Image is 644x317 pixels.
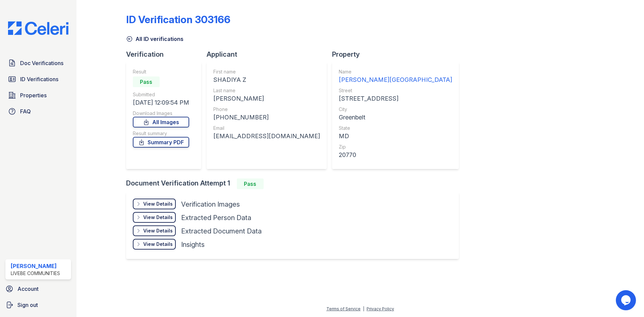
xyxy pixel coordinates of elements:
[237,178,264,189] div: Pass
[133,68,189,75] div: Result
[367,306,394,311] a: Privacy Policy
[143,214,173,221] div: View Details
[339,68,452,75] div: Name
[126,35,183,43] a: All ID verifications
[3,298,74,312] a: Sign out
[133,110,189,117] div: Download Images
[207,50,332,59] div: Applicant
[126,178,464,189] div: Document Verification Attempt 1
[126,13,230,25] div: ID Verification 303166
[339,94,452,103] div: [STREET_ADDRESS]
[363,306,364,311] div: |
[20,75,58,83] span: ID Verifications
[213,87,320,94] div: Last name
[11,262,60,270] div: [PERSON_NAME]
[616,290,637,310] iframe: chat widget
[213,68,320,75] div: First name
[17,301,38,309] span: Sign out
[339,106,452,113] div: City
[133,76,160,87] div: Pass
[181,213,251,222] div: Extracted Person Data
[133,137,189,148] a: Summary PDF
[213,131,320,141] div: [EMAIL_ADDRESS][DOMAIN_NAME]
[213,75,320,85] div: SHADIYA Z
[339,113,452,122] div: Greenbelt
[339,68,452,85] a: Name [PERSON_NAME][GEOGRAPHIC_DATA]
[126,50,207,59] div: Verification
[339,87,452,94] div: Street
[326,306,361,311] a: Terms of Service
[5,89,71,102] a: Properties
[143,227,173,234] div: View Details
[133,130,189,137] div: Result summary
[20,107,31,115] span: FAQ
[339,150,452,160] div: 20770
[213,113,320,122] div: [PHONE_NUMBER]
[143,241,173,248] div: View Details
[133,117,189,127] a: All Images
[17,285,39,293] span: Account
[213,94,320,103] div: [PERSON_NAME]
[339,144,452,150] div: Zip
[213,125,320,131] div: Email
[339,75,452,85] div: [PERSON_NAME][GEOGRAPHIC_DATA]
[181,200,240,209] div: Verification Images
[133,91,189,98] div: Submitted
[5,56,71,70] a: Doc Verifications
[5,105,71,118] a: FAQ
[332,50,464,59] div: Property
[133,98,189,107] div: [DATE] 12:09:54 PM
[143,201,173,207] div: View Details
[11,270,60,277] div: LiveBe Communities
[3,21,74,35] img: CE_Logo_Blue-a8612792a0a2168367f1c8372b55b34899dd931a85d93a1a3d3e32e68fde9ad4.png
[181,226,262,236] div: Extracted Document Data
[20,91,47,99] span: Properties
[213,106,320,113] div: Phone
[339,125,452,131] div: State
[339,131,452,141] div: MD
[3,282,74,296] a: Account
[5,72,71,86] a: ID Verifications
[181,240,205,249] div: Insights
[20,59,63,67] span: Doc Verifications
